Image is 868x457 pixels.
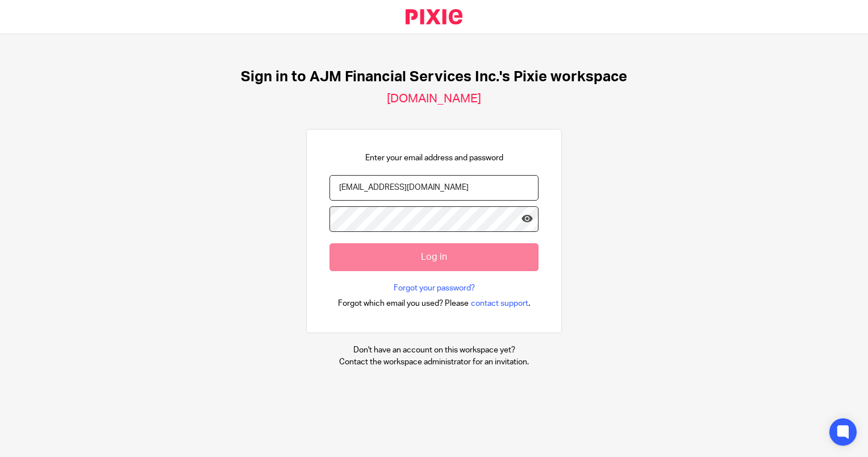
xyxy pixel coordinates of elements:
a: Forgot your password? [394,282,475,294]
div: . [338,297,531,310]
input: name@example.com [329,175,539,201]
input: Log in [329,243,539,271]
span: contact support [471,298,528,309]
p: Enter your email address and password [365,152,503,164]
h2: [DOMAIN_NAME] [387,92,481,106]
p: Contact the workspace administrator for an invitation. [339,356,529,368]
p: Don't have an account on this workspace yet? [339,344,529,356]
span: Forgot which email you used? Please [338,298,469,309]
h1: Sign in to AJM Financial Services Inc.'s Pixie workspace [241,68,627,86]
